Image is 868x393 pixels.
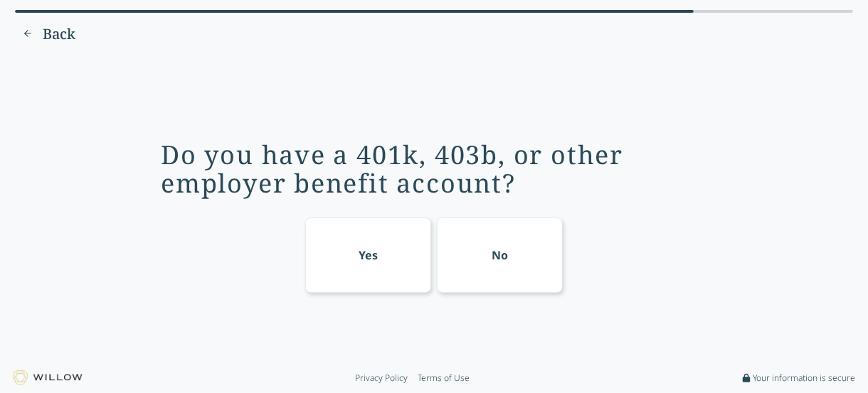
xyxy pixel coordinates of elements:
a: Terms of Use [418,372,470,384]
a: Privacy Policy [356,372,408,384]
div: Yes [359,247,378,264]
button: Previous question [15,23,83,45]
span: Back [43,24,75,44]
div: No [492,247,508,264]
div: Do you have a 401k, 403b, or other employer benefit account? [161,141,707,198]
div: 81% complete [15,10,694,13]
span: Your information is secure [753,372,855,384]
img: Willow logo [13,370,83,385]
